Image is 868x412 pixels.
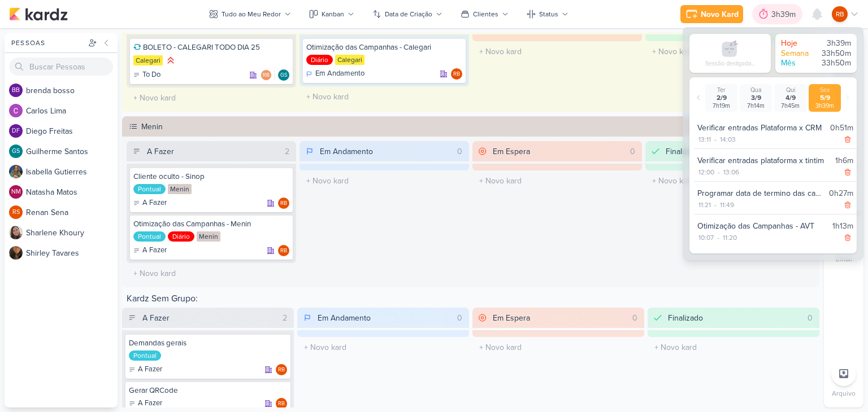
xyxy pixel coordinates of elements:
[315,68,364,80] p: Em Andamento
[817,58,851,68] div: 33h50m
[261,69,272,81] div: Rogerio Bispo
[9,205,23,219] div: Renan Sena
[9,226,23,239] img: Sharlene Khoury
[719,200,735,210] div: 11:49
[142,245,167,256] p: A Fazer
[701,8,739,20] div: Novo Kard
[129,385,287,396] div: Gerar QRCode
[668,312,703,324] div: Finalizado
[697,200,712,210] div: 11:21
[781,49,815,59] div: Semana
[628,312,642,324] div: 0
[626,146,640,157] div: 0
[722,167,740,177] div: 13:06
[836,9,844,19] p: RB
[122,292,819,308] div: Kardz Sem Grupo:
[9,124,23,138] div: Diego Freitas
[817,49,851,59] div: 33h50m
[648,173,813,189] input: + Novo kard
[138,364,162,375] p: A Fazer
[300,339,467,356] input: + Novo kard
[12,209,20,216] p: RS
[493,312,530,324] div: Em Espera
[280,201,287,207] p: RB
[811,86,839,94] div: Sex
[781,38,815,49] div: Hoje
[335,55,364,65] div: Calegari
[26,207,118,218] div: R e n a n S e n a
[9,165,23,178] img: Isabella Gutierres
[453,146,467,157] div: 0
[697,167,715,177] div: 12:00
[742,94,770,102] div: 3/9
[9,7,68,21] img: kardz.app
[141,121,816,133] div: Menin
[133,55,163,65] div: Calegari
[129,364,162,375] div: A Fazer
[697,155,831,166] div: Verificar entradas plataforma x tintim
[832,388,856,398] p: Arquivo
[697,134,712,144] div: 13:11
[306,68,364,80] div: Em Andamento
[475,43,640,60] input: + Novo kard
[133,219,289,229] div: Otimização das Campanhas - Menin
[9,84,23,97] div: brenda bosso
[133,172,289,182] div: Cliente oculto - Sinop
[280,248,287,254] p: RB
[453,72,460,77] p: RB
[722,233,738,243] div: 11:20
[133,231,166,242] div: Pontual
[142,69,160,81] p: To Do
[715,233,722,243] div: -
[708,102,735,109] div: 7h19m
[12,148,20,155] p: GS
[278,69,289,81] div: Responsável: Guilherme Santos
[453,312,467,324] div: 0
[133,69,160,81] div: To Do
[26,125,118,137] div: D i e g o F r e i t a s
[168,184,192,194] div: Menin
[648,43,813,60] input: + Novo kard
[278,245,289,256] div: Rogerio Bispo
[708,86,735,94] div: Ter
[697,187,824,199] div: Programar data de termino das campanhas - AVT
[138,398,162,409] p: A Fazer
[9,38,86,48] div: Pessoas
[147,146,174,157] div: A Fazer
[742,102,770,109] div: 7h14m
[829,187,853,199] div: 0h27m
[26,186,118,198] div: N a t a s h a M a t o s
[11,189,21,195] p: NM
[142,198,167,209] p: A Fazer
[263,73,270,78] p: RB
[697,122,826,134] div: Verificar entradas Plataforma x CRM
[12,87,20,94] p: bb
[26,105,118,117] div: C a r l o s L i m a
[451,68,462,80] div: Responsável: Rogerio Bispo
[318,312,371,324] div: Em Andamento
[811,94,839,102] div: 5/9
[280,146,294,157] div: 2
[12,128,20,134] p: DF
[719,134,737,144] div: 14:03
[302,89,467,105] input: + Novo kard
[278,312,292,324] div: 2
[129,350,161,361] div: Pontual
[697,233,715,243] div: 10:07
[278,367,285,373] p: RB
[475,173,640,189] input: + Novo kard
[705,60,755,67] div: Sessão desligada...
[832,6,848,22] div: Rogerio Bispo
[278,245,289,256] div: Responsável: Rogerio Bispo
[306,55,333,65] div: Diário
[129,338,287,348] div: Demandas gerais
[278,401,285,407] p: RB
[276,364,287,375] div: Rogerio Bispo
[197,231,220,242] div: Menin
[276,364,287,375] div: Responsável: Rogerio Bispo
[742,86,770,94] div: Qua
[9,185,23,199] div: Natasha Matos
[475,339,642,356] input: + Novo kard
[708,94,735,102] div: 2/9
[133,245,167,256] div: A Fazer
